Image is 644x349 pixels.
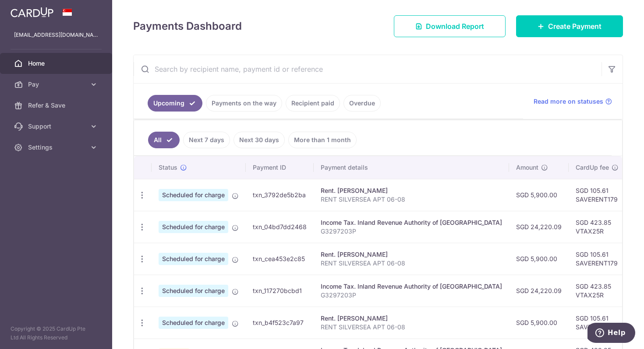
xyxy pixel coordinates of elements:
div: Rent. [PERSON_NAME] [321,250,502,259]
span: Refer & Save [28,101,86,110]
a: Download Report [394,15,506,37]
h4: Payments Dashboard [133,18,242,34]
p: G3297203P [321,291,502,300]
th: Payment ID [246,156,314,179]
input: Search by recipient name, payment id or reference [134,55,602,83]
td: SGD 5,900.00 [509,243,569,275]
td: txn_cea453e2c85 [246,243,314,275]
span: Scheduled for charge [159,253,228,265]
a: All [148,132,180,148]
span: Home [28,59,86,68]
span: Status [159,163,177,172]
td: txn_117270bcbd1 [246,275,314,307]
td: SGD 5,900.00 [509,307,569,339]
td: SGD 105.61 SAVERENT179 [569,243,626,275]
p: RENT SILVERSEA APT 06-08 [321,195,502,204]
span: Scheduled for charge [159,285,228,297]
a: Read more on statuses [534,97,612,106]
div: Rent. [PERSON_NAME] [321,314,502,323]
span: Support [28,122,86,131]
td: txn_3792de5b2ba [246,179,314,211]
td: SGD 423.85 VTAX25R [569,211,626,243]
td: SGD 105.61 SAVERENT179 [569,179,626,211]
td: SGD 423.85 VTAX25R [569,275,626,307]
span: Scheduled for charge [159,221,228,233]
a: Next 30 days [234,132,285,148]
a: Next 7 days [183,132,230,148]
td: txn_b4f523c7a97 [246,307,314,339]
span: Download Report [426,21,484,31]
div: Income Tax. Inland Revenue Authority of [GEOGRAPHIC_DATA] [321,218,502,227]
p: G3297203P [321,227,502,236]
p: RENT SILVERSEA APT 06-08 [321,323,502,332]
a: Payments on the way [206,95,282,112]
td: SGD 5,900.00 [509,179,569,211]
span: Read more on statuses [534,97,603,106]
a: Upcoming [148,95,202,112]
span: Pay [28,80,86,89]
p: [EMAIL_ADDRESS][DOMAIN_NAME] [14,31,98,39]
span: CardUp fee [576,163,609,172]
td: SGD 105.61 SAVERENT179 [569,307,626,339]
td: txn_04bd7dd2468 [246,211,314,243]
a: Create Payment [516,15,623,37]
div: Rent. [PERSON_NAME] [321,186,502,195]
span: Settings [28,143,86,152]
div: Income Tax. Inland Revenue Authority of [GEOGRAPHIC_DATA] [321,282,502,291]
td: SGD 24,220.09 [509,275,569,307]
a: Recipient paid [286,95,340,112]
span: Scheduled for charge [159,317,228,329]
img: CardUp [11,7,53,17]
p: RENT SILVERSEA APT 06-08 [321,259,502,268]
a: Overdue [343,95,381,112]
td: SGD 24,220.09 [509,211,569,243]
iframe: Opens a widget where you can find more information [587,323,635,345]
span: Create Payment [548,21,602,31]
a: More than 1 month [288,132,357,148]
span: Amount [516,163,538,172]
th: Payment details [314,156,509,179]
span: Scheduled for charge [159,189,228,201]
